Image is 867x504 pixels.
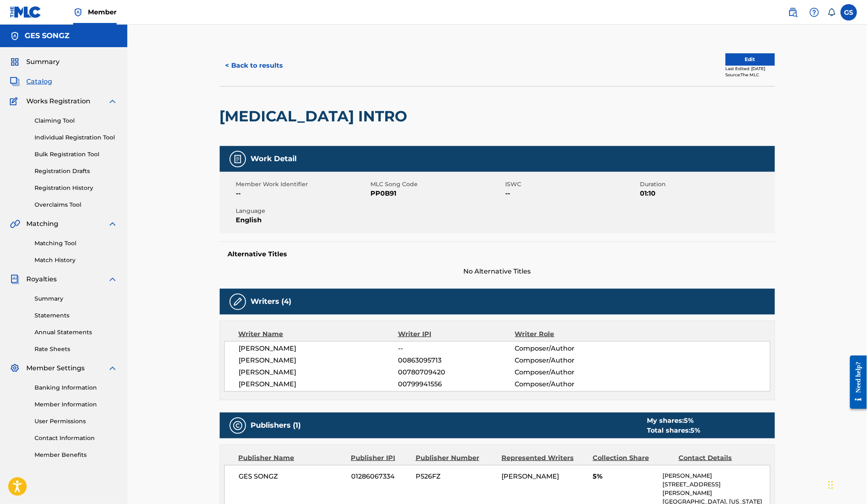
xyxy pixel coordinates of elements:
a: Match History [34,256,117,265]
span: Language [236,207,369,215]
div: Publisher Number [416,453,495,463]
a: Annual Statements [34,328,117,337]
span: Member [88,7,117,17]
h5: Publishers (1) [251,421,301,430]
span: GES SONGZ [239,472,345,481]
span: ISWC [506,180,638,189]
span: [PERSON_NAME] [239,367,398,377]
img: Summary [10,57,20,67]
a: User Permissions [34,417,117,426]
img: Works Registration [10,96,21,106]
p: [STREET_ADDRESS][PERSON_NAME] [662,480,770,497]
img: Publishers [233,421,243,431]
div: Collection Share [593,453,672,463]
h5: Work Detail [251,154,297,164]
span: -- [506,189,638,198]
img: expand [108,96,117,106]
span: 00780709420 [398,367,515,377]
span: [PERSON_NAME] [501,472,559,480]
img: expand [108,219,117,229]
span: MLC Song Code [371,180,504,189]
div: Writer Name [239,329,398,339]
span: Summary [26,57,60,67]
span: -- [236,189,369,198]
p: [PERSON_NAME] [662,472,770,480]
a: Claiming Tool [34,116,117,125]
img: Royalties [10,274,20,284]
span: Composer/Author [515,379,621,389]
iframe: Resource Center [844,349,867,417]
h5: GES SONGZ [25,31,69,41]
a: Banking Information [34,383,117,392]
img: expand [108,363,117,373]
span: Works Registration [26,96,90,106]
a: Individual Registration Tool [34,133,117,142]
span: Royalties [26,274,57,284]
span: -- [398,344,515,353]
span: No Alternative Titles [220,267,775,276]
span: Member Settings [26,363,85,373]
span: PP0B91 [371,189,504,198]
a: Registration Drafts [34,167,117,176]
span: 5 % [691,426,701,434]
div: My shares: [647,416,701,426]
span: Catalog [26,77,52,87]
span: [PERSON_NAME] [239,356,398,365]
a: CatalogCatalog [10,77,52,87]
span: Composer/Author [515,356,621,365]
span: [PERSON_NAME] [239,344,398,353]
img: Writers [233,297,243,307]
img: MLC Logo [10,6,41,18]
a: Bulk Registration Tool [34,150,117,159]
span: [PERSON_NAME] [239,379,398,389]
span: 00799941556 [398,379,515,389]
span: Matching [26,219,58,229]
h5: Alternative Titles [228,250,767,258]
a: Contact Information [34,434,117,442]
iframe: Chat Widget [826,465,867,504]
img: Matching [10,219,20,229]
div: Contact Details [679,453,759,463]
img: search [788,7,798,17]
span: 01:10 [640,189,773,198]
div: Source: The MLC [726,72,775,78]
span: P526FZ [416,472,495,481]
img: Top Rightsholder [73,7,83,17]
div: Notifications [828,8,836,16]
a: Registration History [34,184,117,192]
div: Drag [828,473,833,497]
a: Matching Tool [34,239,117,248]
span: English [236,215,369,225]
button: < Back to results [220,55,289,76]
img: Accounts [10,31,20,41]
div: Help [806,4,823,21]
a: Rate Sheets [34,345,117,353]
span: 5% [593,472,656,481]
span: 5 % [684,417,694,424]
img: Work Detail [233,154,243,164]
span: Member Work Identifier [236,180,369,189]
span: Composer/Author [515,367,621,377]
div: Last Edited: [DATE] [726,66,775,72]
h5: Writers (4) [251,297,292,306]
img: expand [108,274,117,284]
div: Writer Role [515,329,621,339]
div: User Menu [841,4,857,21]
a: Member Information [34,400,117,409]
button: Edit [726,53,775,66]
h2: [MEDICAL_DATA] INTRO [220,107,412,125]
a: SummarySummary [10,57,60,67]
a: Overclaims Tool [34,201,117,209]
span: 00863095713 [398,356,515,365]
span: Composer/Author [515,344,621,353]
div: Writer IPI [398,329,515,339]
div: Publisher Name [239,453,345,463]
span: 01286067334 [351,472,409,481]
span: Duration [640,180,773,189]
div: Total shares: [647,426,701,436]
img: help [810,7,819,17]
a: Member Benefits [34,451,117,459]
a: Summary [34,294,117,303]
